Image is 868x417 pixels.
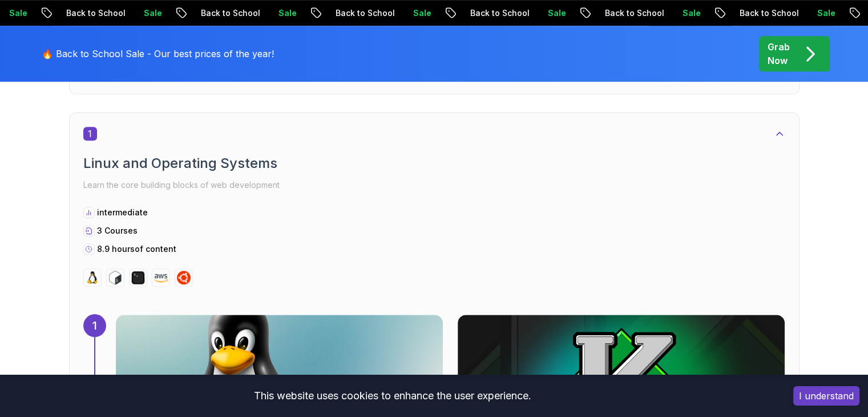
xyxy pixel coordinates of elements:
[97,207,148,218] p: intermediate
[49,7,126,19] p: Back to School
[318,7,395,19] p: Back to School
[395,7,432,19] p: Sale
[131,271,145,284] img: terminal logo
[97,226,138,235] span: 3 Courses
[722,7,800,19] p: Back to School
[793,386,859,406] button: Accept cookies
[9,383,776,408] div: This website uses cookies to enhance the user experience.
[108,271,122,284] img: bash logo
[42,47,274,61] p: 🔥 Back to School Sale - Our best prices of the year!
[453,7,530,19] p: Back to School
[261,7,297,19] p: Sale
[97,243,176,255] p: 8.9 hours of content
[530,7,567,19] p: Sale
[768,40,790,67] p: Grab Now
[665,7,701,19] p: Sale
[177,271,191,284] img: ubuntu logo
[83,314,106,337] div: 1
[83,177,785,193] p: Learn the core building blocks of web development
[86,271,99,284] img: linux logo
[126,7,163,19] p: Sale
[83,127,97,141] span: 1
[83,154,785,173] h2: Linux and Operating Systems
[183,7,261,19] p: Back to School
[800,7,836,19] p: Sale
[587,7,665,19] p: Back to School
[154,271,168,284] img: aws logo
